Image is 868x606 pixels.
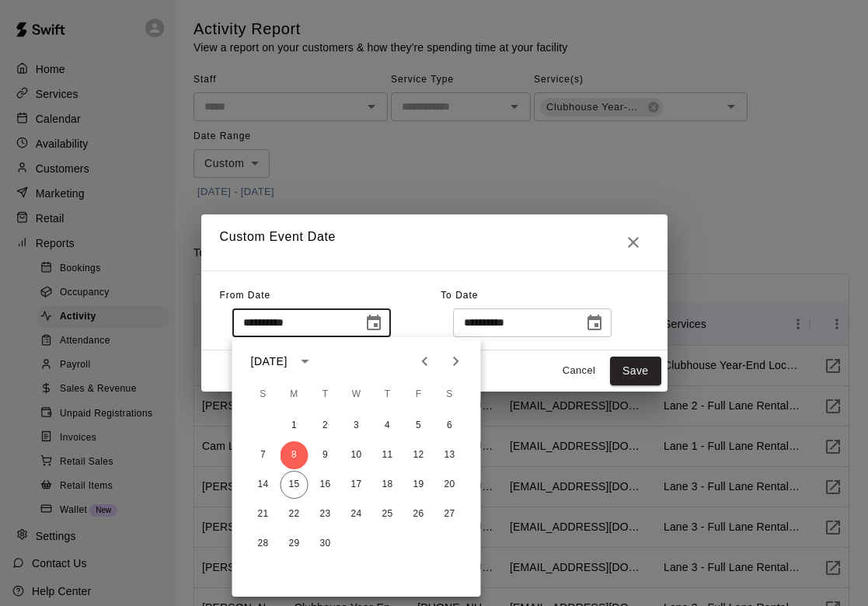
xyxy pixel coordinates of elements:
[436,441,464,469] button: 13
[249,471,277,499] button: 14
[436,379,464,410] span: Saturday
[405,412,433,440] button: 5
[436,471,464,499] button: 20
[441,346,472,377] button: Next month
[249,530,277,558] button: 28
[281,412,309,440] button: 1
[251,353,288,370] div: [DATE]
[405,441,433,469] button: 12
[201,214,668,270] h2: Custom Event Date
[436,500,464,528] button: 27
[249,500,277,528] button: 21
[343,412,371,440] button: 3
[343,441,371,469] button: 10
[554,359,604,383] button: Cancel
[358,308,389,339] button: Choose date, selected date is Sep 8, 2025
[281,441,309,469] button: 8
[312,471,340,499] button: 16
[281,379,309,410] span: Monday
[292,348,319,374] button: calendar view is open, switch to year view
[343,500,371,528] button: 24
[441,290,478,301] span: To Date
[312,530,340,558] button: 30
[312,379,340,410] span: Tuesday
[312,500,340,528] button: 23
[405,379,433,410] span: Friday
[618,227,649,258] button: Close
[436,412,464,440] button: 6
[281,500,309,528] button: 22
[579,308,610,339] button: Choose date, selected date is Sep 16, 2025
[343,379,371,410] span: Wednesday
[312,441,340,469] button: 9
[312,412,340,440] button: 2
[374,471,402,499] button: 18
[249,441,277,469] button: 7
[281,530,309,558] button: 29
[343,471,371,499] button: 17
[374,500,402,528] button: 25
[281,471,309,499] button: 15
[405,500,433,528] button: 26
[249,379,277,410] span: Sunday
[410,346,441,377] button: Previous month
[220,290,271,301] span: From Date
[610,357,661,385] button: Save
[374,412,402,440] button: 4
[374,441,402,469] button: 11
[374,379,402,410] span: Thursday
[405,471,433,499] button: 19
